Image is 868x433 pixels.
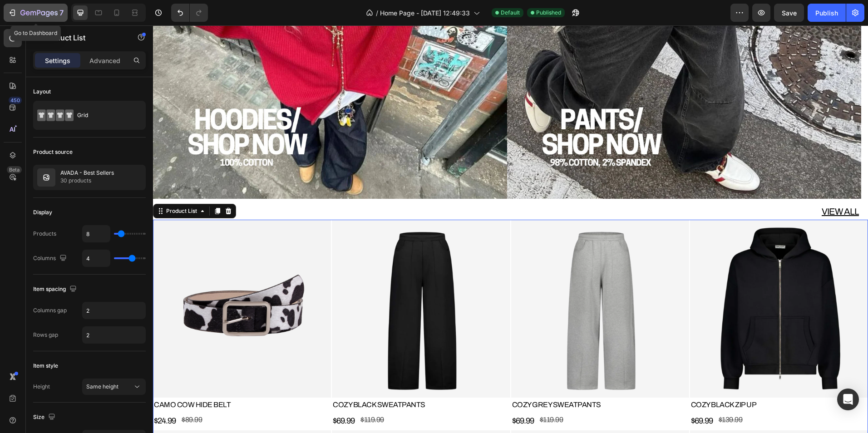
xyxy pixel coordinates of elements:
div: Rows gap [33,331,58,339]
button: 7 [4,4,68,22]
input: Auto [83,302,145,319]
div: $119.99 [386,387,411,402]
div: $69.99 [358,387,382,403]
a: COZY BLACK SWEATPANTS [179,194,357,372]
a: VIEW ALL [669,178,706,194]
div: Height [33,383,50,391]
div: Display [33,208,52,216]
div: Grid [77,105,133,126]
button: Save [774,4,804,22]
div: Item spacing [33,283,79,295]
p: Advanced [89,56,120,65]
span: Default [501,9,520,17]
div: Product List [11,182,46,190]
div: 450 [9,97,22,104]
div: $69.99 [537,387,561,403]
div: Products [33,230,56,238]
input: Auto [83,327,145,343]
p: 7 [59,7,64,18]
span: / [376,8,378,18]
button: Same height [82,379,146,395]
span: Published [536,9,561,17]
div: Layout [33,88,51,96]
div: Columns [33,252,69,265]
button: Publish [808,4,846,22]
input: Auto [83,250,110,266]
div: $139.99 [565,387,591,402]
div: Item style [33,362,58,370]
span: Save [782,9,797,17]
div: $89.99 [28,387,50,402]
span: Same height [86,383,118,390]
a: COZY BLACK ZIP UP [537,194,715,372]
div: Columns gap [33,306,67,315]
div: Size [33,411,57,423]
p: Product List [44,32,121,43]
div: Product source [33,148,73,156]
div: $69.99 [179,387,202,403]
div: Undo/Redo [171,4,208,22]
span: Home Page - [DATE] 12:49:33 [380,8,470,18]
div: Open Intercom Messenger [837,389,859,410]
a: COZY GREY SWEATPANTS [358,194,536,372]
p: Settings [45,56,70,65]
p: AVADA - Best Sellers [60,170,114,176]
h3: COZY BLACK SWEATPANTS [179,372,357,387]
img: collection feature img [37,168,55,187]
h3: COZY BLACK ZIP UP [537,372,715,387]
p: 30 products [60,176,114,185]
input: Auto [83,226,110,242]
div: Publish [815,8,838,18]
iframe: Design area [153,25,868,433]
h3: COZY GREY SWEATPANTS [358,372,536,387]
div: Beta [7,166,22,173]
div: $119.99 [207,387,232,402]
